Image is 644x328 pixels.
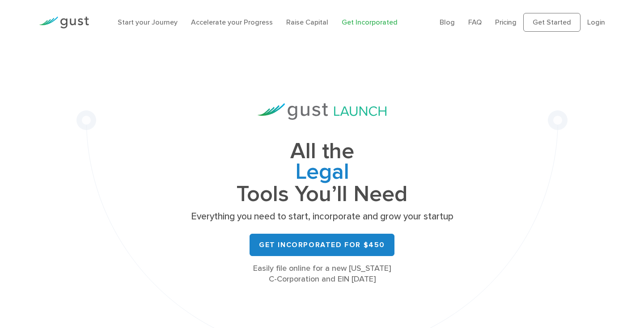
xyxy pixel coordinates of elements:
p: Everything you need to start, incorporate and grow your startup [188,210,456,223]
a: Blog [440,18,455,26]
h1: All the Tools You’ll Need [188,141,456,204]
a: Accelerate your Progress [191,18,273,26]
a: Start your Journey [118,18,178,26]
a: Pricing [495,18,517,26]
img: Gust Logo [39,17,89,29]
a: Login [587,18,605,26]
div: Easily file online for a new [US_STATE] C-Corporation and EIN [DATE] [188,263,456,285]
a: Get Incorporated for $450 [250,234,394,256]
span: Legal [188,162,456,184]
a: Get Incorporated [342,18,398,26]
img: Gust Launch Logo [258,103,386,120]
a: Get Started [523,13,580,32]
a: FAQ [468,18,482,26]
a: Raise Capital [286,18,328,26]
